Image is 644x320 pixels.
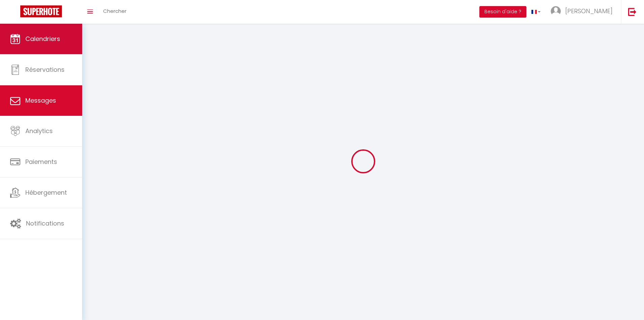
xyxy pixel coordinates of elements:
[20,5,62,17] img: Super Booking
[5,3,26,23] button: Ouvrir le widget de chat LiveChat
[25,157,57,166] span: Paiements
[551,6,561,16] img: ...
[26,219,64,228] span: Notifications
[25,96,56,105] span: Messages
[628,7,637,16] img: logout
[479,6,526,18] button: Besoin d'aide ?
[25,127,53,135] span: Analytics
[25,65,65,74] span: Réservations
[565,7,613,15] span: [PERSON_NAME]
[25,188,67,197] span: Hébergement
[25,35,60,43] span: Calendriers
[103,7,126,15] span: Chercher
